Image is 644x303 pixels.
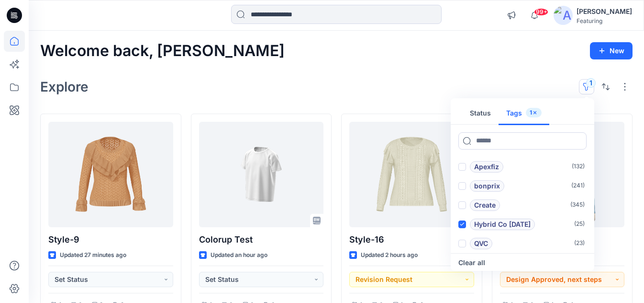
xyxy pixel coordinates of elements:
[590,42,633,59] button: New
[570,200,585,210] p: ( 345 )
[474,180,500,192] p: bonprix
[40,42,285,60] h2: Welcome back, [PERSON_NAME]
[474,161,499,173] p: Apexfiz
[462,102,499,125] button: Status
[577,17,632,24] div: Featuring
[554,6,573,25] img: avatar
[474,199,496,211] p: Create
[199,122,324,227] a: Colorup Test
[40,79,89,94] h2: Explore
[577,6,632,17] div: [PERSON_NAME]
[458,257,485,268] button: Clear all
[574,238,585,248] p: ( 23 )
[474,219,531,230] p: Hybrid Co [DATE]
[499,102,549,125] button: Tags
[474,238,488,249] p: QVC
[199,233,324,246] p: Colorup Test
[571,181,585,191] p: ( 241 )
[534,8,548,16] span: 99+
[349,122,474,227] a: Style-16
[349,233,474,246] p: Style-16
[48,233,173,246] p: Style-9
[574,219,585,229] p: ( 25 )
[579,79,594,94] button: 1
[48,122,173,227] a: Style-9
[572,162,585,172] p: ( 132 )
[361,250,418,260] p: Updated 2 hours ago
[60,250,126,260] p: Updated 27 minutes ago
[530,108,532,118] p: 1
[211,250,267,260] p: Updated an hour ago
